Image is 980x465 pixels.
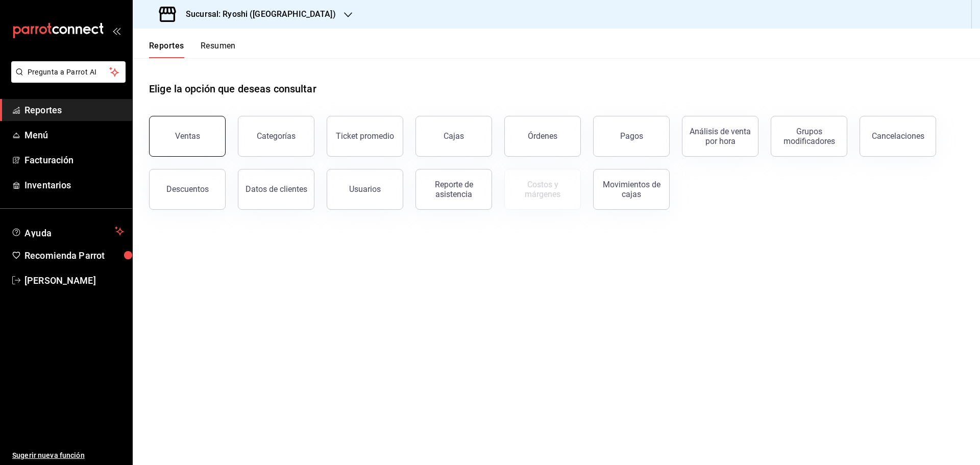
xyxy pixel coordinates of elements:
[201,41,236,58] button: Resumen
[28,67,110,78] span: Pregunta a Parrot AI
[24,103,124,117] span: Reportes
[24,178,124,192] span: Inventarios
[149,116,226,157] button: Ventas
[149,81,316,96] h1: Elige la opción que deseas consultar
[593,116,670,157] button: Pagos
[149,169,226,210] button: Descuentos
[24,249,124,262] span: Recomienda Parrot
[620,131,643,141] div: Pagos
[422,180,485,199] div: Reporte de asistencia
[24,128,124,142] span: Menú
[415,116,492,157] button: Cajas
[178,8,336,20] h3: Sucursal: Ryoshi ([GEOGRAPHIC_DATA])
[175,131,200,141] div: Ventas
[238,169,314,210] button: Datos de clientes
[771,116,847,157] button: Grupos modificadores
[166,184,209,194] div: Descuentos
[872,131,924,141] div: Cancelaciones
[593,169,670,210] button: Movimientos de cajas
[246,184,307,194] div: Datos de clientes
[444,131,464,141] div: Cajas
[682,116,758,157] button: Análisis de venta por hora
[689,127,752,146] div: Análisis de venta por hora
[149,41,236,58] div: navigation tabs
[238,116,314,157] button: Categorías
[327,116,403,157] button: Ticket promedio
[600,180,663,199] div: Movimientos de cajas
[12,450,124,461] span: Sugerir nueva función
[528,131,557,141] div: Órdenes
[349,184,381,194] div: Usuarios
[777,127,841,146] div: Grupos modificadores
[11,61,126,83] button: Pregunta a Parrot AI
[149,41,184,58] button: Reportes
[504,116,581,157] button: Órdenes
[24,153,124,167] span: Facturación
[511,180,574,199] div: Costos y márgenes
[24,225,111,237] span: Ayuda
[860,116,936,157] button: Cancelaciones
[327,169,403,210] button: Usuarios
[257,131,296,141] div: Categorías
[415,169,492,210] button: Reporte de asistencia
[24,274,124,287] span: [PERSON_NAME]
[504,169,581,210] button: Contrata inventarios para ver este reporte
[336,131,394,141] div: Ticket promedio
[7,74,126,85] a: Pregunta a Parrot AI
[112,27,120,35] button: open_drawer_menu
